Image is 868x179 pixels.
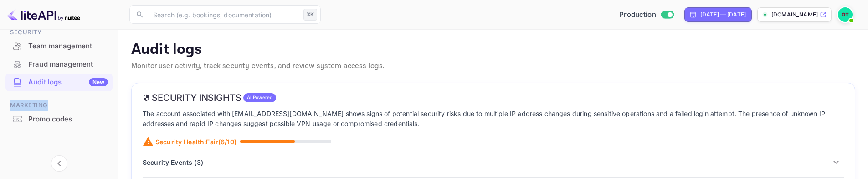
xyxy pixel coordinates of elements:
[28,59,108,70] div: Fraud management
[143,92,241,103] h6: Security Insights
[5,111,113,128] div: Promo codes
[771,11,818,19] p: [DOMAIN_NAME]
[89,78,108,86] div: New
[28,41,108,52] div: Team management
[143,158,203,167] p: Security Events ( 3 )
[28,114,108,125] div: Promo codes
[243,94,277,101] span: AI Powered
[5,111,113,127] a: Promo codes
[7,7,80,22] img: LiteAPI logo
[5,56,113,73] a: Fraud management
[131,61,855,72] p: Monitor user activity, track security events, and review system access logs.
[143,109,844,129] p: The account associated with [EMAIL_ADDRESS][DOMAIN_NAME] shows signs of potential security risks ...
[5,74,113,91] div: Audit logsNew
[700,11,746,19] div: [DATE] — [DATE]
[838,7,853,22] img: Oussama Tali
[5,37,113,55] div: Team management
[5,27,113,37] span: Security
[619,10,656,20] span: Production
[303,9,317,21] div: ⌘K
[5,56,113,74] div: Fraud management
[28,77,108,88] div: Audit logs
[616,10,677,20] div: Switch to Sandbox mode
[155,137,236,147] p: Security Health: Fair ( 6 /10)
[5,37,113,54] a: Team management
[148,5,300,24] input: Search (e.g. bookings, documentation)
[5,74,113,90] a: Audit logsNew
[51,155,67,172] button: Collapse navigation
[131,41,855,59] p: Audit logs
[5,100,113,111] span: Marketing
